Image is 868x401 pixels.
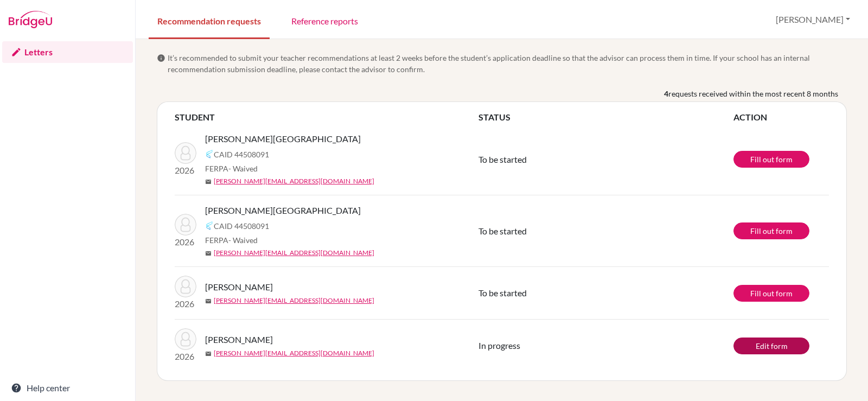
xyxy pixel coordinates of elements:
[205,179,212,185] span: mail
[214,296,374,305] a: [PERSON_NAME][EMAIL_ADDRESS][DOMAIN_NAME]
[2,41,133,63] a: Letters
[733,151,809,168] a: Fill out form
[205,351,212,357] span: mail
[149,2,270,39] a: Recommendation requests
[205,298,212,304] span: mail
[214,348,374,358] a: [PERSON_NAME][EMAIL_ADDRESS][DOMAIN_NAME]
[214,176,374,186] a: [PERSON_NAME][EMAIL_ADDRESS][DOMAIN_NAME]
[228,235,258,245] span: - Waived
[175,235,196,249] p: 2026
[214,248,374,258] a: [PERSON_NAME][EMAIL_ADDRESS][DOMAIN_NAME]
[214,149,269,160] span: CAID 44508091
[175,164,196,177] p: 2026
[157,54,165,62] span: info
[175,328,196,350] img: Santos, Jorge
[733,285,809,302] a: Fill out form
[205,132,361,145] span: [PERSON_NAME][GEOGRAPHIC_DATA]
[478,111,733,124] th: STATUS
[478,226,527,236] span: To be started
[175,142,196,164] img: Murphy, Kylah
[2,377,133,399] a: Help center
[214,220,269,232] span: CAID 44508091
[175,297,196,310] p: 2026
[478,288,527,298] span: To be started
[175,350,196,363] p: 2026
[205,250,212,257] span: mail
[733,111,829,124] th: ACTION
[9,11,52,28] img: Bridge-U
[205,163,258,174] span: FERPA
[733,338,809,354] a: Edit form
[771,9,855,30] button: [PERSON_NAME]
[664,88,668,99] b: 4
[205,150,214,158] img: Common App logo
[228,164,258,173] span: - Waived
[175,111,478,124] th: STUDENT
[205,221,214,230] img: Common App logo
[205,234,258,246] span: FERPA
[205,333,273,346] span: [PERSON_NAME]
[175,276,196,297] img: Arcuri, Alessandro
[205,281,273,294] span: [PERSON_NAME]
[283,2,367,39] a: Reference reports
[205,204,361,217] span: [PERSON_NAME][GEOGRAPHIC_DATA]
[733,222,809,239] a: Fill out form
[175,214,196,235] img: Murphy, Kylah
[478,154,527,164] span: To be started
[668,88,838,99] span: requests received within the most recent 8 months
[478,340,520,351] span: In progress
[168,52,847,75] span: It’s recommended to submit your teacher recommendations at least 2 weeks before the student’s app...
